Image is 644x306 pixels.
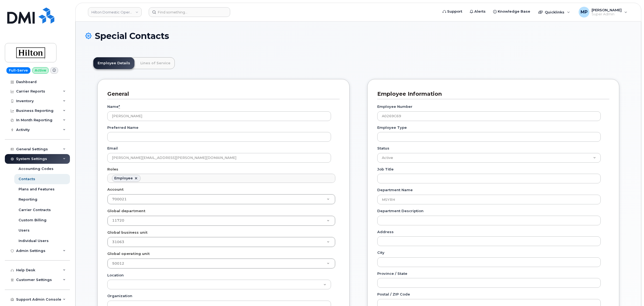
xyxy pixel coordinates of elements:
label: Global department [107,208,145,214]
a: Lines of Service [136,57,175,69]
label: Name [107,104,120,109]
label: Department Name [377,187,413,193]
span: 700021 [112,197,127,201]
label: Organization [107,293,132,298]
span: 50012 [112,261,124,265]
a: Employee Details [93,57,134,69]
a: 50012 [108,259,335,268]
h3: General [107,90,336,98]
label: Location [107,273,124,278]
span: 31063 [112,240,124,244]
label: Postal / ZIP Code [377,292,410,297]
label: Employee Number [377,104,412,109]
label: Province / State [377,271,407,276]
div: Employee [114,176,133,180]
label: Roles [107,167,118,172]
a: 11720 [108,216,335,226]
label: Status [377,146,389,151]
label: Global business unit [107,230,148,235]
a: 700021 [108,194,335,204]
label: City [377,250,385,255]
label: Address [377,229,394,234]
h3: Employee Information [377,90,606,98]
label: Department Description [377,208,424,214]
label: Employee Type [377,125,407,130]
label: Email [107,146,118,151]
label: Account [107,187,124,192]
span: 11720 [112,218,124,222]
label: Preferred Name [107,125,138,130]
label: Job Title [377,167,394,172]
label: Global operating unit [107,251,150,256]
iframe: Messenger Launcher [621,283,640,302]
abbr: required [119,104,120,109]
h1: Special Contacts [85,31,631,41]
a: 31063 [108,237,335,247]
